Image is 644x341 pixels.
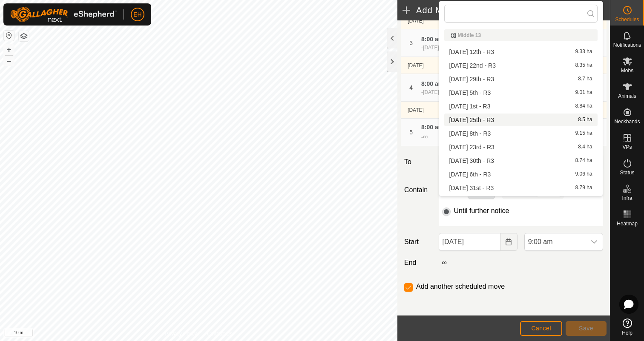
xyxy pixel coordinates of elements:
[421,80,443,87] span: 8:00 am
[578,76,592,82] span: 8.7 ha
[578,117,592,123] span: 8.5 ha
[10,7,117,22] img: Gallagher Logo
[579,325,593,332] span: Save
[4,31,14,41] button: Reset Map
[408,63,424,68] span: [DATE]
[449,185,494,191] span: [DATE] 31st - R3
[620,170,634,175] span: Status
[614,119,640,124] span: Neckbands
[449,144,494,150] span: [DATE] 23rd - R3
[421,88,459,96] div: -
[575,171,592,177] span: 9.06 ha
[449,63,496,68] span: [DATE] 22nd - R3
[451,33,591,38] div: Middle 13
[622,196,632,201] span: Infra
[401,258,435,268] label: End
[444,127,598,140] li: Monday 8th - R3
[416,283,505,290] label: Add another scheduled move
[421,124,443,131] span: 8:00 am
[566,321,607,336] button: Save
[421,36,443,43] span: 8:00 am
[401,185,435,195] label: Contain
[19,31,29,41] button: Map Layers
[402,5,567,15] h2: Add Move
[444,45,598,58] li: Friday 12th - R3
[401,237,435,247] label: Start
[575,158,592,164] span: 8.74 ha
[622,330,632,335] span: Help
[575,90,592,96] span: 9.01 ha
[500,233,517,251] button: Choose Date
[408,18,424,24] span: [DATE]
[615,17,639,22] span: Schedules
[444,114,598,126] li: Monday 25th - R3
[618,94,636,99] span: Animals
[133,10,141,19] span: EH
[444,154,598,167] li: Saturday 30th - R3
[449,49,494,55] span: [DATE] 12th - R3
[449,103,491,109] span: [DATE] 1st - R3
[409,84,413,91] span: 4
[525,233,586,250] span: 9:00 am
[575,185,592,191] span: 8.79 ha
[578,144,592,150] span: 8.4 ha
[575,63,592,68] span: 8.35 ha
[4,45,14,55] button: +
[531,325,551,332] span: Cancel
[444,100,598,113] li: Monday 1st - R3
[449,90,491,96] span: [DATE] 5th - R3
[622,145,632,150] span: VPs
[586,233,603,250] div: dropdown trigger
[449,76,494,82] span: [DATE] 29th - R3
[449,131,491,136] span: [DATE] 8th - R3
[165,330,197,338] a: Privacy Policy
[408,107,424,113] span: [DATE]
[621,68,633,73] span: Mobs
[444,168,598,181] li: Saturday 6th - R3
[4,56,14,66] button: –
[454,207,509,214] label: Until further notice
[575,103,592,109] span: 8.84 ha
[610,315,644,339] a: Help
[421,44,459,51] div: -
[439,259,450,266] label: ∞
[444,141,598,153] li: Saturday 23rd - R3
[520,321,562,336] button: Cancel
[409,40,413,46] span: 3
[207,330,232,338] a: Contact Us
[444,195,598,208] li: Sunday 7th - R3
[423,89,459,95] span: [DATE] 8:00 am
[423,45,459,51] span: [DATE] 8:00 am
[423,133,428,140] span: ∞
[421,132,428,142] div: -
[409,129,413,136] span: 5
[444,86,598,99] li: Friday 5th - R3
[575,49,592,55] span: 9.33 ha
[449,117,494,123] span: [DATE] 25th - R3
[613,43,641,48] span: Notifications
[449,171,491,177] span: [DATE] 6th - R3
[444,73,598,85] li: Friday 29th - R3
[449,158,494,164] span: [DATE] 30th - R3
[575,131,592,136] span: 9.15 ha
[444,182,598,194] li: Sunday 31st - R3
[617,221,638,226] span: Heatmap
[401,153,435,171] label: To
[444,59,598,72] li: Friday 22nd - R3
